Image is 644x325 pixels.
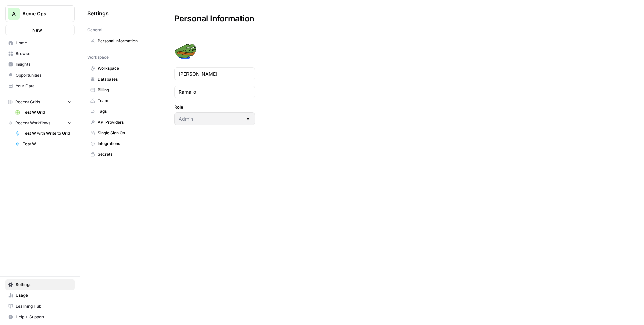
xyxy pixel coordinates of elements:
span: Usage [16,292,72,298]
button: Recent Workflows [5,118,75,128]
a: Usage [5,290,75,301]
span: Workspace [98,65,151,72]
span: New [32,27,42,33]
a: Secrets [87,149,154,160]
span: Team [98,98,151,104]
button: Workspace: Acme Ops [5,5,75,22]
a: Opportunities [5,70,75,81]
a: Databases [87,74,154,85]
a: Test W with Write to Grid [12,128,75,139]
span: Browse [16,51,72,57]
span: Your Data [16,83,72,89]
a: Your Data [5,81,75,91]
span: Integrations [98,141,151,147]
button: Help + Support [5,312,75,322]
label: Role [174,104,255,110]
a: Single Sign On [87,128,154,138]
span: Test W with Write to Grid [23,130,72,136]
span: General [87,27,102,33]
button: New [5,25,75,35]
div: Personal Information [161,13,268,24]
span: Tags [98,108,151,114]
a: Workspace [87,63,154,74]
span: Single Sign On [98,130,151,136]
img: avatar [174,38,196,59]
span: Test W [23,141,72,147]
span: Acme Ops [22,10,63,17]
span: Personal Information [98,38,151,44]
a: Billing [87,85,154,95]
span: Billing [98,87,151,93]
span: API Providers [98,119,151,125]
span: Home [16,40,72,46]
span: Opportunities [16,72,72,78]
span: Insights [16,61,72,67]
a: Browse [5,48,75,59]
a: Personal Information [87,36,154,46]
a: Settings [5,279,75,290]
a: Test W [12,139,75,149]
a: Test W Grid [12,107,75,118]
button: Recent Grids [5,97,75,107]
a: Home [5,38,75,48]
span: Workspace [87,54,109,60]
a: Learning Hub [5,301,75,312]
span: Settings [87,9,109,17]
span: Recent Workflows [15,120,50,126]
a: Tags [87,106,154,117]
span: Settings [16,282,72,288]
span: Help + Support [16,314,72,320]
span: A [12,10,16,18]
a: Insights [5,59,75,70]
span: Learning Hub [16,303,72,309]
span: Test W Grid [23,109,72,115]
a: API Providers [87,117,154,128]
a: Integrations [87,138,154,149]
a: Team [87,95,154,106]
span: Databases [98,76,151,82]
span: Recent Grids [15,99,40,105]
span: Secrets [98,151,151,157]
